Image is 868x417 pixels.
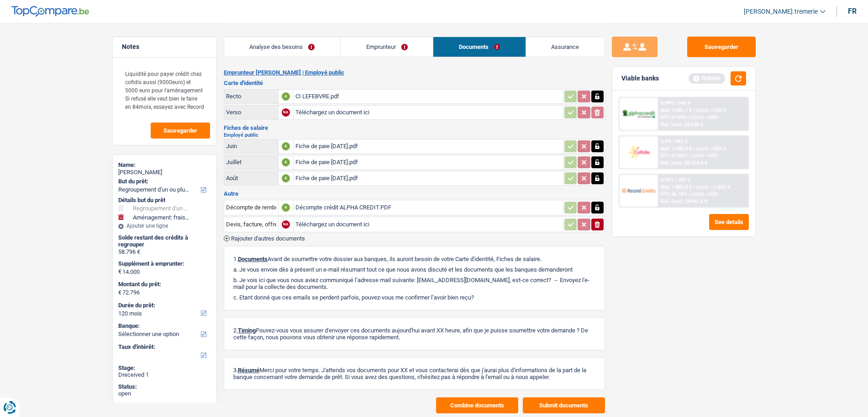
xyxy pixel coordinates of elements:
div: Ref. Cost: 33 646 € [661,122,703,128]
a: Assurance [526,37,605,57]
label: Montant du prêt: [118,281,209,288]
div: open [118,390,211,397]
label: Supplément à emprunter: [118,260,209,267]
span: / [689,114,690,120]
img: TopCompare Logo [11,6,89,17]
span: Limit: >800 € [696,146,726,152]
div: Dreceived 1 [118,371,211,379]
div: [PERSON_NAME] [118,169,211,176]
div: Juillet [226,159,276,166]
span: Rajouter d'autres documents [231,235,305,241]
label: Taux d'intérêt: [118,343,209,351]
div: 58.796 € [118,248,211,256]
span: Limit: >750 € [696,107,726,113]
div: Solde restant des crédits à regrouper [118,234,211,248]
div: A [282,92,290,101]
span: Limit: <60% [692,114,718,120]
h3: Carte d'identité [224,80,605,86]
div: Viable banks [621,75,659,82]
span: / [689,191,690,197]
div: Fiche de paie [DATE].pdf [295,155,561,169]
img: Record Credits [622,182,656,199]
span: NAI: 1 588,9 € [661,146,692,152]
button: Combine documents [436,397,518,413]
div: Stage: [118,364,211,372]
div: Juin [226,143,276,150]
span: Limit: <65% [692,191,718,197]
button: Rajouter d'autres documents [224,235,305,241]
div: 9.9% | 941 € [661,139,688,144]
span: Sauvegarder [163,128,197,134]
div: Détails but du prêt [118,197,211,204]
span: DTI: 51.56% [661,153,687,159]
div: NA [282,220,290,229]
span: NAI: 1 585,7 € [661,107,692,113]
span: € [118,268,121,275]
div: Recto [226,93,276,100]
span: Limit: >1.033 € [696,184,730,190]
label: Durée du prêt: [118,302,209,309]
div: Ref. Cost: 33 324,4 € [661,160,707,166]
a: Analyse des besoins [224,37,340,57]
img: AlphaCredit [622,109,656,119]
div: Fiche de paie [DATE].pdf [295,139,561,153]
span: DTI: 46.76% [661,191,687,197]
div: Ref. Cost: 29 947,6 € [661,198,707,204]
img: Cofidis [622,144,656,160]
p: 3. Merci pour votre temps. J'attends vos documents pour XX et vous contacterai dès que j'aurai p... [233,367,595,380]
div: 9.99% | 944 € [661,100,690,106]
div: A [282,142,290,150]
a: [PERSON_NAME].tremerie [736,4,826,19]
div: NA [282,108,290,117]
span: NAI: 1 885,8 € [661,184,692,190]
div: 8.95% | 907 € [661,177,690,183]
label: Banque: [118,322,209,330]
div: CI LEFEBVRE.pdf [295,90,561,103]
p: c. Etant donné que ces emails se perdent parfois, pouvez-vous me confirmer l’avoir bien reçu? [233,294,595,301]
span: / [693,107,695,113]
p: b. Je vois ici que vous nous aviez communiqué l’adresse mail suivante: [EMAIL_ADDRESS][DOMAIN_NA... [233,277,595,290]
h2: Emprunteur [PERSON_NAME] | Employé public [224,69,605,76]
div: Décompte crédit ALPHA CREDIT.PDF [295,201,561,214]
h2: Employé public [224,133,605,138]
span: / [693,146,695,152]
button: Sauvegarder [687,37,756,57]
div: Name: [118,161,211,169]
span: Limit: <60% [692,153,718,159]
h3: Autre [224,191,605,197]
div: Fiche de paie [DATE].pdf [295,171,561,185]
div: Simulation Date: [118,402,211,409]
span: Documents [238,256,268,262]
button: Submit documents [523,397,605,413]
div: Août [226,175,276,182]
span: / [689,153,690,159]
h3: Fiches de salaire [224,125,605,131]
button: See details [709,214,749,230]
span: € [118,289,121,296]
a: Documents [433,37,525,57]
span: / [693,184,695,190]
div: A [282,158,290,166]
div: A [282,203,290,212]
button: Sauvegarder [151,123,210,139]
p: 2. Pouvez-vous vous assurer d'envoyer ces documents aujourd'hui avant XX heure, afin que je puiss... [233,327,595,341]
span: [PERSON_NAME].tremerie [744,8,818,16]
div: Status: [118,383,211,390]
div: fr [848,7,857,16]
span: Résumé [238,367,259,374]
a: Emprunteur [341,37,433,57]
h5: Notes [122,43,207,51]
label: But du prêt: [118,178,209,185]
div: Ajouter une ligne [118,223,211,229]
div: Refresh [689,73,725,83]
p: 1. Avant de soumettre votre dossier aux banques, ils auront besoin de votre Carte d'identité, Fic... [233,256,595,262]
div: Verso [226,109,276,116]
span: DTI: 51.66% [661,114,687,120]
span: Timing [238,327,256,334]
div: A [282,174,290,182]
p: a. Je vous envoie dès à présent un e-mail résumant tout ce que nous avons discuté et les doc... [233,266,595,273]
